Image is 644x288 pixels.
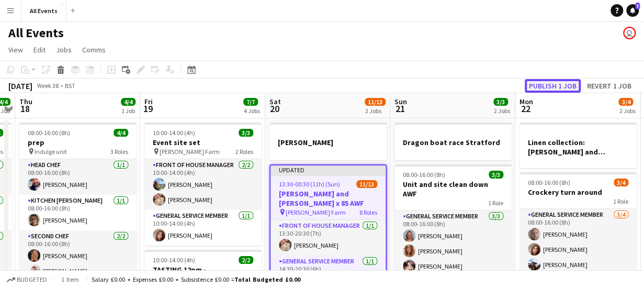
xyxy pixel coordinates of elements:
div: 2 Jobs [619,107,635,115]
span: 08:00-16:00 (8h) [403,171,445,179]
h3: Event site set [144,138,262,147]
span: Total Budgeted £0.00 [234,275,300,283]
button: All Events [21,1,66,21]
span: 7 [635,3,640,9]
h3: Dragon boat race Stratford [394,138,512,147]
span: 08:00-16:00 (8h) [528,179,570,186]
app-job-card: Dragon boat race Stratford [394,123,512,160]
div: 1 Job [121,107,135,115]
span: Indulge unit [35,148,67,156]
app-job-card: 10:00-14:00 (4h)3/3Event site set [PERSON_NAME] Farm2 RolesFront of House Manager2/210:00-14:00 (... [144,123,262,246]
a: View [4,43,27,57]
span: 10:00-14:00 (4h) [153,256,195,264]
h3: [PERSON_NAME] [269,138,387,147]
span: 10:00-14:00 (4h) [153,129,195,137]
app-card-role: General service member1/110:00-14:00 (4h)[PERSON_NAME] [144,210,262,246]
span: 2 Roles [235,148,253,156]
span: 3/4 [618,98,633,106]
span: 3/3 [489,171,503,179]
a: Jobs [52,43,76,57]
span: 13:30-00:30 (11h) (Sun) [279,180,340,188]
app-card-role: Second Chef2/208:00-16:00 (8h)[PERSON_NAME][PERSON_NAME] [19,230,137,281]
a: 7 [626,4,639,17]
div: BST [65,82,75,90]
h3: Linen collection: [PERSON_NAME] and [PERSON_NAME] [519,138,637,157]
span: Jobs [56,45,72,54]
app-job-card: 08:00-16:00 (8h)3/3Unit and site clean down AWF1 RoleGeneral service member3/308:00-16:00 (8h)[PE... [394,164,512,276]
span: 21 [393,103,407,115]
div: [DATE] [8,81,32,91]
div: Updated [270,165,386,174]
app-job-card: 08:00-16:00 (8h)4/4prep Indulge unit3 RolesHead Chef1/108:00-16:00 (8h)[PERSON_NAME]Kitchen [PERS... [19,123,137,278]
h3: Crockery turn around [519,187,637,197]
app-user-avatar: Lucy Hinks [623,27,636,39]
button: Budgeted [5,274,49,285]
h1: All Events [8,25,64,41]
app-job-card: [PERSON_NAME] [269,123,387,160]
span: Mon [519,97,533,106]
span: View [8,45,23,54]
app-card-role: Front of House Manager1/113:30-20:30 (7h)[PERSON_NAME] [270,220,386,256]
span: 19 [143,103,153,115]
span: 08:00-16:00 (8h) [28,129,70,137]
span: 11/13 [356,180,377,188]
button: Revert 1 job [583,79,636,93]
span: 2/2 [239,256,253,264]
span: [PERSON_NAME] Farm [160,148,220,156]
h3: [PERSON_NAME] and [PERSON_NAME] x 85 AWF [270,189,386,208]
span: 3/3 [239,129,253,137]
span: 8 Roles [359,208,377,216]
span: 4/4 [114,129,128,137]
span: 1 Role [613,197,628,205]
span: 1 Role [488,199,503,207]
span: Thu [19,97,32,106]
div: Salary £0.00 + Expenses £0.00 + Subsistence £0.00 = [92,275,300,283]
span: 7/7 [243,98,258,106]
button: Publish 1 job [525,79,581,93]
span: 4/4 [121,98,135,106]
span: 1 item [58,275,83,283]
app-card-role: Kitchen [PERSON_NAME]1/108:00-16:00 (8h)[PERSON_NAME] [19,195,137,230]
span: 22 [518,103,533,115]
span: 3/3 [493,98,508,106]
app-card-role: General service member3/308:00-16:00 (8h)[PERSON_NAME][PERSON_NAME][PERSON_NAME] [394,211,512,276]
h3: TASTING 12pm - [PERSON_NAME] and [PERSON_NAME] 2 ([DATE] [PERSON_NAME] Mill) [144,265,262,284]
h3: Unit and site clean down AWF [394,180,512,198]
span: 11/13 [365,98,386,106]
span: 3 Roles [110,148,128,156]
span: 20 [268,103,281,115]
span: 3/4 [614,179,628,186]
div: 2 Jobs [494,107,510,115]
span: Sat [269,97,281,106]
app-card-role: Head Chef1/108:00-16:00 (8h)[PERSON_NAME] [19,159,137,195]
div: 4 Jobs [244,107,260,115]
a: Comms [78,43,110,57]
span: 18 [18,103,32,115]
app-card-role: Front of House Manager2/210:00-14:00 (4h)[PERSON_NAME][PERSON_NAME] [144,159,262,210]
span: Week 38 [35,82,61,90]
span: Edit [33,45,46,54]
span: Budgeted [17,276,47,283]
span: [PERSON_NAME] Farm [286,208,346,216]
div: 2 Jobs [365,107,385,115]
span: Sun [394,97,407,106]
a: Edit [29,43,50,57]
app-job-card: Linen collection: [PERSON_NAME] and [PERSON_NAME] [519,123,637,168]
span: Comms [82,45,106,54]
h3: prep [19,138,137,147]
span: Fri [144,97,153,106]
